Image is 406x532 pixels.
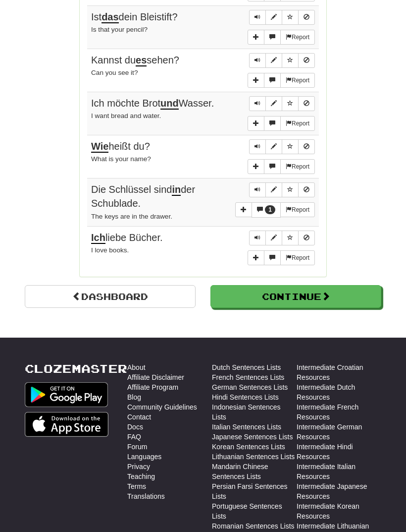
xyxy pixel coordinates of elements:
button: Toggle favorite [282,231,299,245]
a: Affiliate Program [127,382,178,392]
small: What is your name? [91,155,151,163]
a: German Sentences Lists [212,382,288,392]
u: Wie [91,141,108,153]
a: Blog [127,392,141,402]
button: Toggle favorite [282,182,299,197]
button: Add sentence to collection [248,73,264,88]
a: Intermediate Hindi Resources [297,442,381,462]
button: Report [280,159,315,174]
a: Intermediate Japanese Resources [297,481,381,501]
button: 1 [252,202,281,218]
a: Contact [127,412,151,422]
a: About [127,362,146,372]
a: French Sentences Lists [212,372,284,382]
img: Get it on Google Play [25,382,108,407]
u: das [101,11,118,23]
button: Play sentence audio [249,139,266,154]
span: heißt du? [91,141,150,153]
div: Sentence controls [249,231,315,245]
u: und [160,98,179,110]
span: Ich möchte Brot Wasser. [91,98,214,110]
button: Toggle ignore [298,10,315,25]
div: More sentence controls [248,30,315,45]
div: More sentence controls [248,116,315,131]
button: Toggle favorite [282,139,299,154]
button: Toggle ignore [298,139,315,154]
button: Toggle ignore [298,53,315,68]
span: liebe Bücher. [91,232,163,244]
div: Sentence controls [249,96,315,111]
button: Toggle favorite [282,96,299,111]
small: Is that your pencil? [91,26,148,33]
a: Translations [127,491,165,501]
button: Toggle favorite [282,53,299,68]
a: Languages [127,452,161,462]
button: Toggle ignore [298,231,315,245]
a: Portuguese Sentences Lists [212,501,297,521]
button: Add sentence to collection [248,30,264,45]
button: Toggle ignore [298,182,315,197]
span: Die Schlüssel sind der Schublade. [91,184,195,209]
div: Sentence controls [249,53,315,68]
small: Can you see it? [91,69,138,76]
button: Edit sentence [265,10,282,25]
button: Play sentence audio [249,53,266,68]
button: Play sentence audio [249,96,266,111]
button: Report [280,73,315,88]
a: Teaching [127,472,155,481]
button: Toggle ignore [298,96,315,111]
a: Mandarin Chinese Sentences Lists [212,462,297,481]
button: Play sentence audio [249,182,266,197]
button: Report [280,250,315,265]
button: Play sentence audio [249,10,266,25]
button: Edit sentence [265,53,282,68]
button: Add sentence to collection [248,250,264,265]
a: Hindi Sentences Lists [212,392,279,402]
a: Affiliate Disclaimer [127,372,184,382]
small: The keys are in the drawer. [91,213,172,220]
a: Intermediate German Resources [297,422,381,442]
a: Indonesian Sentences Lists [212,402,297,422]
a: Korean Sentences Lists [212,442,285,452]
button: Edit sentence [265,182,282,197]
a: Intermediate French Resources [297,402,381,422]
button: Report [280,116,315,131]
u: es [136,55,147,66]
div: More sentence controls [235,202,315,218]
a: Intermediate Dutch Resources [297,382,381,402]
a: Intermediate Italian Resources [297,462,381,481]
span: 1 [268,206,272,213]
button: Continue [210,285,381,308]
a: Lithuanian Sentences Lists [212,452,295,462]
a: Docs [127,422,143,432]
a: Intermediate Korean Resources [297,501,381,521]
div: Sentence controls [249,10,315,25]
img: Get it on App Store [25,412,108,437]
a: FAQ [127,432,141,442]
u: Ich [91,232,105,244]
a: Privacy [127,462,150,472]
button: Edit sentence [265,139,282,154]
a: Forum [127,442,147,452]
a: Japanese Sentences Lists [212,432,293,442]
u: in [172,184,181,196]
small: I want bread and water. [91,112,161,119]
a: Persian Farsi Sentences Lists [212,481,297,501]
a: Clozemaster [25,362,127,375]
small: I love books. [91,246,129,254]
a: Dutch Sentences Lists [212,362,281,372]
button: Toggle favorite [282,10,299,25]
a: Intermediate Croatian Resources [297,362,381,382]
span: Kannst du sehen? [91,55,179,66]
div: Sentence controls [249,139,315,154]
a: Terms [127,481,146,491]
button: Add sentence to collection [248,116,264,131]
button: Report [280,30,315,45]
button: Edit sentence [265,96,282,111]
div: More sentence controls [248,73,315,88]
div: More sentence controls [248,250,315,265]
button: Edit sentence [265,231,282,245]
a: Community Guidelines [127,402,197,412]
div: Sentence controls [249,182,315,197]
a: Romanian Sentences Lists [212,521,295,531]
